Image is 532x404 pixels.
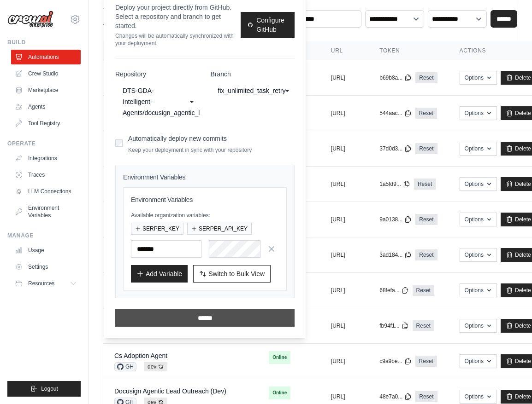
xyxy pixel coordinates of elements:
[269,387,290,399] span: Online
[379,216,412,223] button: 9a0138...
[460,177,497,191] button: Options
[131,195,279,204] h3: Environment Variables
[128,146,252,154] p: Keep your deployment in sync with your repository
[114,387,226,395] a: Docusign Agentic Lead Outreach (Dev)
[320,41,368,60] th: URL
[11,167,81,182] a: Traces
[218,85,269,96] div: fix_unlimited_task_retry
[131,212,279,219] p: Available organization variables:
[211,69,295,79] label: Branch
[368,41,448,60] th: Token
[460,354,497,368] button: Options
[415,391,437,402] a: Reset
[123,173,287,182] h4: Environment Variables
[414,179,436,190] a: Reset
[11,201,81,223] a: Environment Variables
[11,116,81,131] a: Tool Registry
[413,320,434,331] a: Reset
[28,280,54,287] span: Resources
[7,39,81,46] div: Build
[460,390,497,404] button: Options
[131,223,183,235] button: SERPER_KEY
[460,71,497,85] button: Options
[460,248,497,262] button: Options
[115,69,200,79] label: Repository
[11,50,81,64] a: Automations
[114,352,167,359] a: Cs Adoption Agent
[11,276,81,291] button: Resources
[415,72,437,83] a: Reset
[379,74,412,81] button: b69b8a...
[415,214,437,225] a: Reset
[11,260,81,274] a: Settings
[460,106,497,120] button: Options
[379,145,412,152] button: 37d0d3...
[131,265,188,283] button: Add Variable
[7,381,81,397] button: Logout
[379,322,408,329] button: fb94f1...
[11,66,81,81] a: Crew Studio
[7,11,53,28] img: Logo
[379,393,412,400] button: 48e7a0...
[128,135,227,142] label: Automatically deploy new commits
[115,3,241,30] p: Deploy your project directly from GitHub. Select a repository and branch to get started.
[11,184,81,199] a: LLM Connections
[269,351,290,364] span: Online
[41,385,58,392] span: Logout
[379,180,410,188] button: 1a5fd9...
[413,285,434,296] a: Reset
[379,251,412,259] button: 3ad184...
[11,83,81,98] a: Marketplace
[144,362,167,371] span: dev
[241,12,295,38] a: Configure GitHub
[11,99,81,114] a: Agents
[114,362,136,371] span: GH
[415,249,437,260] a: Reset
[115,32,241,47] p: Changes will be automatically synchronized with your deployment.
[7,232,81,239] div: Manage
[415,356,437,367] a: Reset
[103,41,258,60] th: Crew
[11,151,81,166] a: Integrations
[193,265,271,283] button: Switch to Bulk View
[379,358,411,365] button: c9a9be...
[460,319,497,333] button: Options
[123,85,174,118] div: DTS-GDA-Intelligent-Agents/docusign_agentic_lead_outreach
[11,243,81,258] a: Usage
[379,287,408,294] button: 68fefa...
[208,269,265,278] span: Switch to Bulk View
[460,213,497,226] button: Options
[379,110,411,117] button: 544aac...
[103,12,266,30] p: Manage and monitor your active crew automations from this dashboard.
[415,143,437,154] a: Reset
[415,108,437,119] a: Reset
[460,142,497,156] button: Options
[187,223,252,235] button: SERPER_API_KEY
[460,283,497,297] button: Options
[7,140,81,147] div: Operate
